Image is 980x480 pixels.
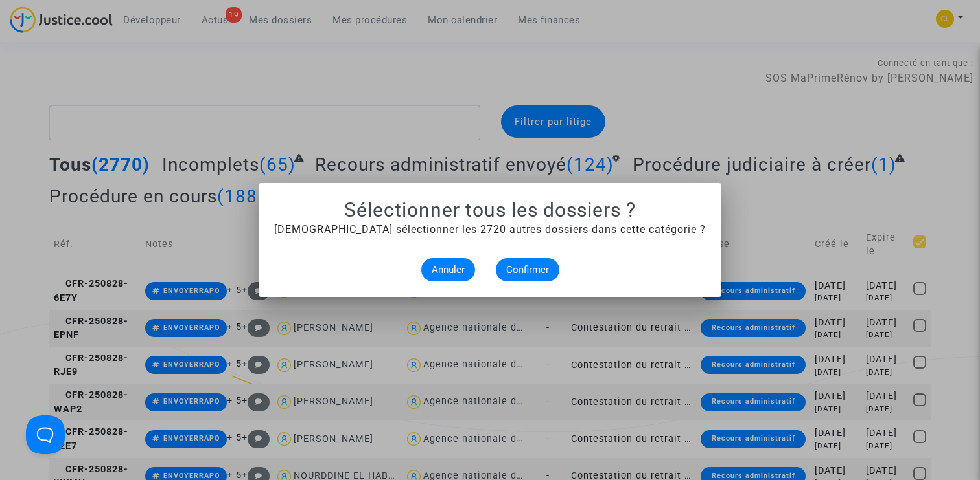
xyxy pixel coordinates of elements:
[274,199,706,222] h1: Sélectionner tous les dossiers ?
[496,258,559,281] button: Confirmer
[506,264,549,276] span: Confirmer
[421,258,475,281] button: Annuler
[26,415,65,454] iframe: Help Scout Beacon - Open
[274,223,706,235] span: [DEMOGRAPHIC_DATA] sélectionner les 2720 autres dossiers dans cette catégorie ?
[432,264,465,276] span: Annuler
